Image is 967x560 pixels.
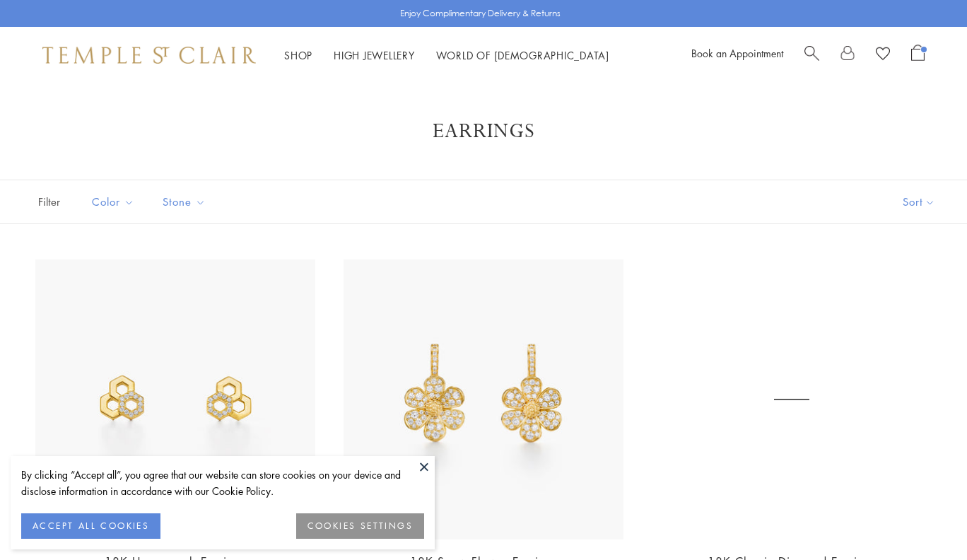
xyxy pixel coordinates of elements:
[691,46,783,60] a: Book an Appointment
[57,119,910,144] h1: Earrings
[21,467,424,499] div: By clicking “Accept all”, you agree that our website can store cookies on your device and disclos...
[152,186,216,218] button: Stone
[436,48,609,62] a: World of [DEMOGRAPHIC_DATA]World of [DEMOGRAPHIC_DATA]
[35,259,315,539] img: 18K Honeycomb Earrings
[804,45,819,66] a: Search
[876,45,890,66] a: View Wishlist
[400,6,561,21] p: Enjoy Complimentary Delivery & Returns
[156,193,216,211] span: Stone
[42,47,256,64] img: Temple St. Clair
[81,186,145,218] button: Color
[334,48,415,62] a: High JewelleryHigh Jewellery
[284,48,312,62] a: ShopShop
[21,513,160,539] button: ACCEPT ALL COOKIES
[344,259,623,539] img: 18K Snow Flower Earrings
[871,180,967,223] button: Show sort by
[284,47,609,64] nav: Main navigation
[85,193,145,211] span: Color
[296,513,424,539] button: COOKIES SETTINGS
[652,259,932,539] a: 18K Classic Diamond Earrings
[911,45,925,66] a: Open Shopping Bag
